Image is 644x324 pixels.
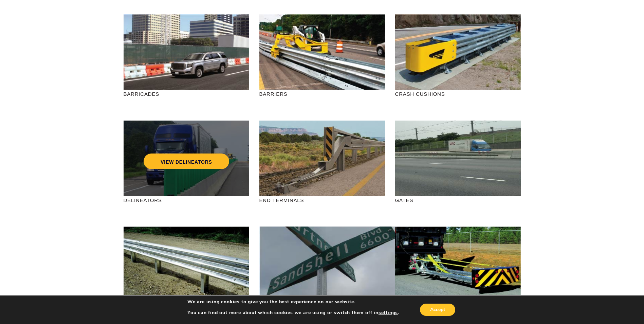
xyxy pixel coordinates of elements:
[395,196,521,204] p: GATES
[124,196,249,204] p: DELINEATORS
[420,304,455,316] button: Accept
[187,299,399,305] p: We are using cookies to give you the best experience on our website.
[259,196,385,204] p: END TERMINALS
[144,154,229,169] a: VIEW DELINEATORS
[395,90,521,98] p: CRASH CUSHIONS
[379,310,398,316] button: settings
[124,90,249,98] p: BARRICADES
[259,90,385,98] p: BARRIERS
[187,310,399,316] p: You can find out more about which cookies we are using or switch them off in .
